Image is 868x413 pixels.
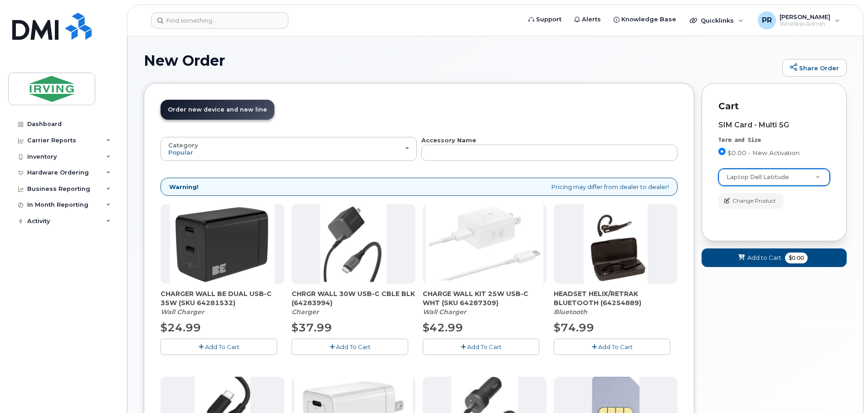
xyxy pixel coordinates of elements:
button: Category Popular [161,137,417,160]
em: Bluetooth [554,308,587,316]
span: $0.00 [785,253,808,263]
div: CHARGER WALL BE DUAL USB-C 35W (SKU 64281532) [161,289,284,316]
em: Wall Charger [161,308,204,316]
span: Laptop Dell Latitude [727,174,789,180]
div: Term and Size [718,136,830,144]
span: CHRGR WALL 30W USB-C CBLE BLK (64283994) [292,289,415,307]
div: CHARGE WALL KIT 25W USB-C WHT (SKU 64287309) [423,289,546,316]
button: Add To Cart [161,339,277,355]
div: HEADSET HELIX/RETRAK BLUETOOTH (64254889) [554,289,678,316]
button: Add To Cart [554,339,670,355]
button: Add to Cart $0.00 [702,248,847,267]
span: $24.99 [161,321,201,334]
span: Add To Cart [467,343,502,350]
img: chrgr_wall_30w_-_blk.png [320,204,386,284]
button: Add To Cart [292,339,408,355]
span: $37.99 [292,321,332,334]
a: Laptop Dell Latitude [719,169,829,185]
span: Add To Cart [598,343,633,350]
div: CHRGR WALL 30W USB-C CBLE BLK (64283994) [292,289,415,316]
em: Charger [292,308,319,316]
a: Share Order [782,59,847,77]
input: $0.00 - New Activation [718,148,726,155]
span: $74.99 [554,321,594,334]
span: HEADSET HELIX/RETRAK BLUETOOTH (64254889) [554,289,678,307]
span: Order new device and new line [168,106,267,113]
span: CHARGE WALL KIT 25W USB-C WHT (SKU 64287309) [423,289,546,307]
span: Add To Cart [205,343,239,350]
div: SIM Card - Multi 5G [718,121,830,129]
h1: New Order [144,53,778,68]
strong: Warning! [169,183,199,191]
img: CHARGER_WALL_BE_DUAL_USB-C_35W.png [170,204,275,284]
span: CHARGER WALL BE DUAL USB-C 35W (SKU 64281532) [161,289,284,307]
div: Pricing may differ from dealer to dealer! [161,178,678,196]
button: Add To Cart [423,339,539,355]
span: Change Product [732,197,776,205]
span: $0.00 - New Activation [727,149,800,156]
p: Cart [718,100,830,113]
span: Add to Cart [747,253,781,262]
span: $42.99 [423,321,463,334]
button: Change Product [718,193,784,209]
em: Wall Charger [423,308,466,316]
span: Popular [168,149,193,156]
strong: Accessory Name [421,136,476,144]
img: download.png [584,204,648,284]
img: CHARGE_WALL_KIT_25W_USB-C_WHT.png [426,204,544,284]
span: Add To Cart [336,343,371,350]
span: Category [168,141,198,149]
